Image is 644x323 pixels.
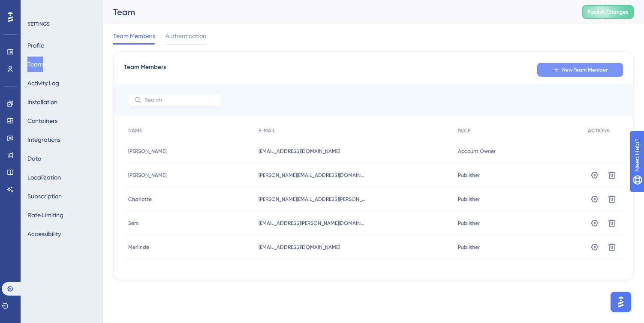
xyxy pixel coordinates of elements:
span: ACTIONS [588,127,610,134]
span: ROLE [458,127,470,134]
div: Team [113,6,561,18]
button: New Team Member [537,63,623,77]
span: New Team Member [562,66,608,73]
span: Publisher [458,196,480,203]
span: [PERSON_NAME][EMAIL_ADDRESS][DOMAIN_NAME] [259,172,366,179]
span: [EMAIL_ADDRESS][PERSON_NAME][DOMAIN_NAME] [259,220,366,227]
span: Authentication [166,31,206,41]
button: Profile [27,38,44,53]
button: Containers [27,113,57,129]
button: Data [27,151,42,166]
span: [PERSON_NAME] [128,172,166,179]
span: Publisher [458,220,480,227]
span: [PERSON_NAME] [128,148,166,155]
iframe: UserGuiding AI Assistant Launcher [608,289,634,315]
span: Merlinde [128,244,149,251]
span: E-MAIL [259,127,275,134]
input: Search [145,97,214,103]
span: Charlotte [128,196,152,203]
span: [EMAIL_ADDRESS][DOMAIN_NAME] [259,244,340,251]
button: Accessibility [27,226,61,242]
span: Publisher [458,172,480,179]
div: SETTINGS [27,21,97,27]
button: Publish Changes [582,5,634,19]
span: Team Members [124,62,166,78]
span: [EMAIL_ADDRESS][DOMAIN_NAME] [259,148,340,155]
button: Localization [27,170,61,185]
button: Team [27,57,43,72]
button: Installation [27,94,57,110]
span: Account Owner [458,148,496,155]
button: Subscription [27,188,62,204]
button: Activity Log [27,75,59,91]
button: Integrations [27,132,60,147]
span: [PERSON_NAME][EMAIL_ADDRESS][PERSON_NAME][DOMAIN_NAME] [259,196,366,203]
span: NAME [128,127,142,134]
button: Rate Limiting [27,207,63,223]
span: Publisher [458,244,480,251]
span: Team Members [113,31,155,41]
span: Sem [128,220,138,227]
span: Need Help? [20,2,54,12]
